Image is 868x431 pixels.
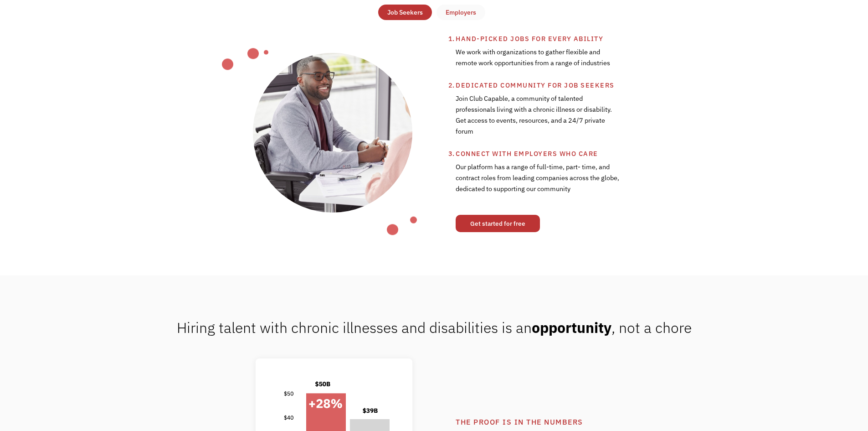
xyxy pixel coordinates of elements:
div: The proof is in the numbers [456,416,691,427]
a: Get started for free [456,215,540,232]
div: Connect with employers who care [456,148,691,159]
div: We work with organizations to gather flexible and remote work opportunities from a range of indus... [456,44,621,80]
div: Join Club Capable, a community of talented professionals living with a chronic illness or disabil... [456,91,621,148]
div: Job Seekers [387,7,423,18]
div: Hand-picked jobs for every ability [456,33,691,44]
div: Our platform has a range of full-time, part- time, and contract roles from leading companies acro... [456,159,621,206]
div: Employers [446,7,476,18]
span: Hiring talent with chronic illnesses and disabilities is an , not a chore [177,318,692,337]
strong: opportunity [532,318,611,337]
div: Dedicated community for job seekers [456,80,691,91]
